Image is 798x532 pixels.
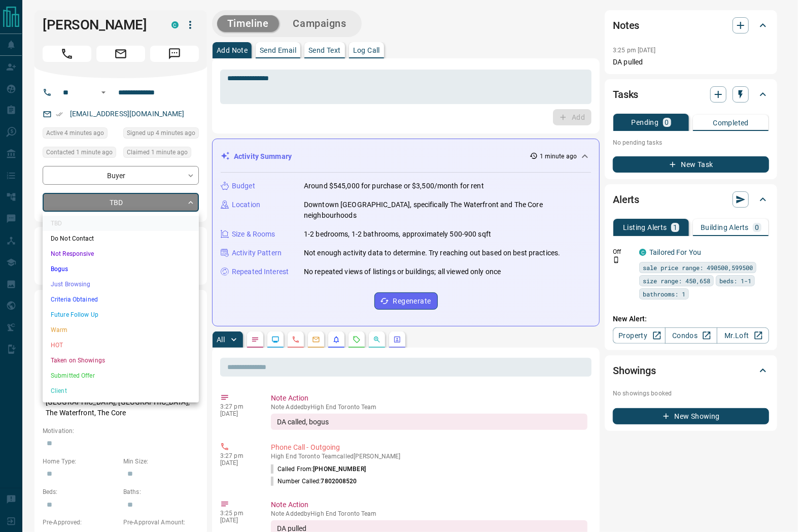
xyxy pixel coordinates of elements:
[43,353,199,368] li: Taken on Showings
[43,246,199,261] li: Not Responsive
[43,261,199,277] li: Bogus
[43,368,199,383] li: Submitted Offer
[43,277,199,292] li: Just Browsing
[43,231,199,246] li: Do Not Contact
[43,322,199,338] li: Warm
[43,383,199,398] li: Client
[43,338,199,353] li: HOT
[43,292,199,307] li: Criteria Obtained
[43,307,199,322] li: Future Follow Up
